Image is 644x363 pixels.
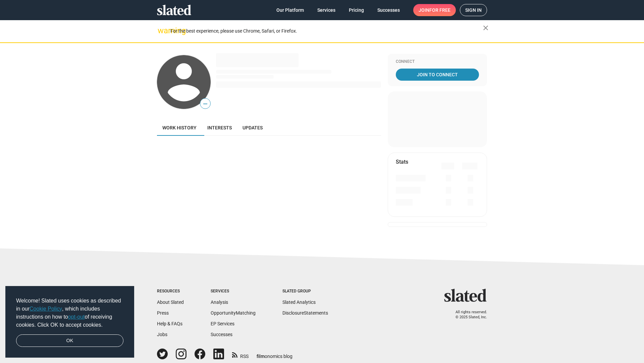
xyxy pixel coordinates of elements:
[207,125,232,130] span: Interests
[202,120,237,136] a: Interests
[482,24,490,32] mat-icon: close
[211,289,256,294] div: Services
[16,334,123,347] a: dismiss cookie message
[157,120,202,136] a: Work history
[419,4,450,16] span: Join
[232,349,249,360] a: RSS
[158,27,166,35] mat-icon: warning
[157,321,182,326] a: Help & FAQs
[448,310,487,320] p: All rights reserved. © 2025 Slated, Inc.
[157,289,184,294] div: Resources
[271,4,309,16] a: Our Platform
[162,125,197,130] span: Work history
[312,4,341,16] a: Services
[396,158,408,165] mat-card-title: Stats
[211,321,234,326] a: EP Services
[170,27,483,36] div: For the best experience, please use Chrome, Safari, or Firefox.
[349,4,364,16] span: Pricing
[377,4,400,16] span: Successes
[68,314,85,320] a: opt-out
[317,4,335,16] span: Services
[30,306,62,312] a: Cookie Policy
[211,332,232,337] a: Successes
[237,120,268,136] a: Updates
[413,4,456,16] a: Joinfor free
[157,310,169,316] a: Press
[16,297,123,329] span: Welcome! Slated uses cookies as described in our , which includes instructions on how to of recei...
[276,4,304,16] span: Our Platform
[5,286,134,358] div: cookieconsent
[211,299,228,305] a: Analysis
[396,69,479,81] a: Join To Connect
[211,310,256,316] a: OpportunityMatching
[460,4,487,16] a: Sign in
[282,299,316,305] a: Slated Analytics
[200,99,210,108] span: —
[397,69,478,81] span: Join To Connect
[282,289,328,294] div: Slated Group
[282,310,328,316] a: DisclosureStatements
[465,4,482,16] span: Sign in
[372,4,405,16] a: Successes
[243,125,263,130] span: Updates
[257,354,265,359] span: film
[257,348,292,360] a: filmonomics blog
[157,299,184,305] a: About Slated
[343,4,369,16] a: Pricing
[396,59,479,65] div: Connect
[429,4,450,16] span: for free
[157,332,167,337] a: Jobs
